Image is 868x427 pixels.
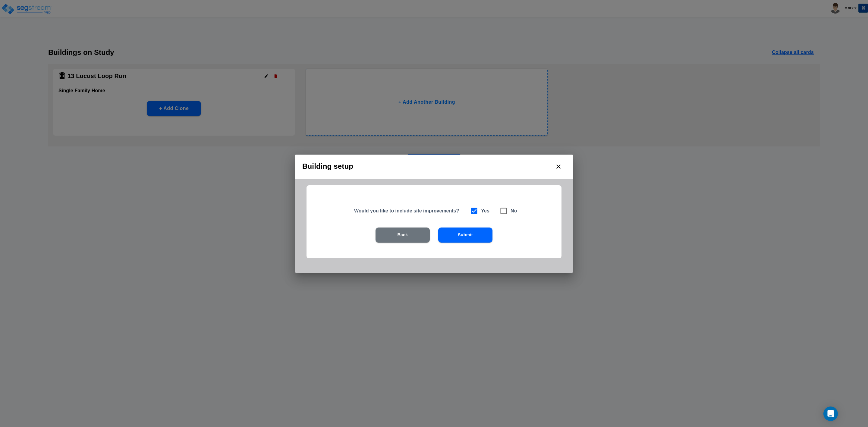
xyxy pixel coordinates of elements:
button: close [551,159,566,174]
h2: Building setup [295,155,573,179]
h5: Would you like to include site improvements? [354,208,462,214]
button: Submit [438,228,492,243]
h6: Yes [481,207,489,215]
h6: No [511,207,517,215]
div: Open Intercom Messenger [823,407,838,421]
button: Back [376,228,430,243]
